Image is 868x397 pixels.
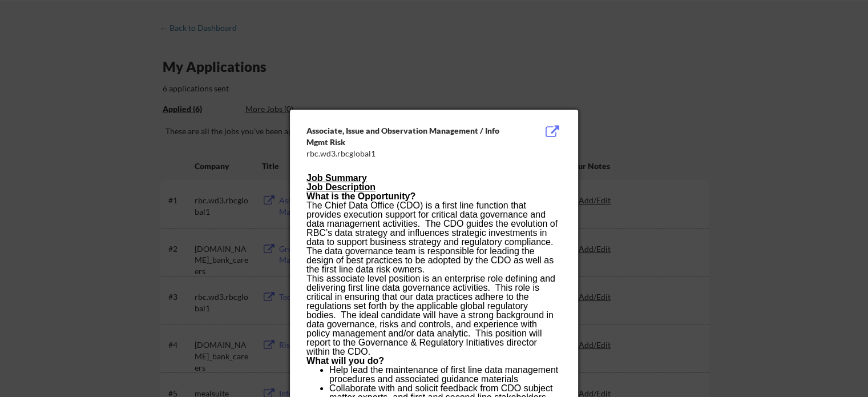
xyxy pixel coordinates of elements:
[306,201,561,274] p: The Chief Data Office (CDO) is a first line function that provides execution support for critical...
[306,274,561,356] p: This associate level position is an enterprise role defining and delivering first line data gover...
[306,191,415,201] b: What is the Opportunity?
[306,182,376,192] u: Job Description
[306,173,367,183] b: Job Summary
[306,125,504,147] div: Associate, Issue and Observation Management / Info Mgmt Risk
[306,148,504,159] div: rbc.wd3.rbcglobal1
[306,356,384,366] b: What will you do?
[329,366,561,384] li: Help lead the maintenance of first line data management procedures and associated guidance materials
